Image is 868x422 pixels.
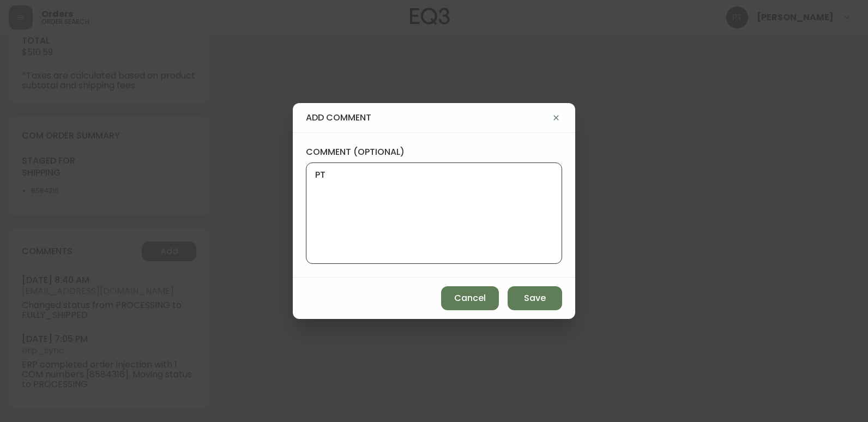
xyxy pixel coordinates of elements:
[441,286,499,310] button: Cancel
[508,286,562,310] button: Save
[524,292,546,304] span: Save
[306,146,562,158] label: comment (optional)
[454,292,486,304] span: Cancel
[315,170,553,257] textarea: PT
[306,112,550,124] h4: add comment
